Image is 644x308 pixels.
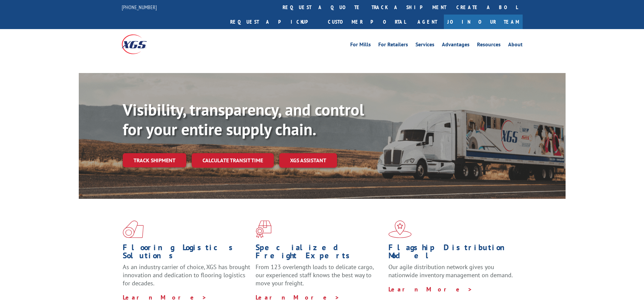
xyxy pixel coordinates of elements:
[442,42,470,49] a: Advantages
[192,153,274,168] a: Calculate transit time
[122,4,157,10] a: [PHONE_NUMBER]
[477,42,501,49] a: Resources
[411,15,444,29] a: Agent
[123,220,144,238] img: xgs-icon-total-supply-chain-intelligence-red
[256,293,340,301] a: Learn More >
[388,285,473,293] a: Learn More >
[256,263,383,293] p: From 123 overlength loads to delicate cargo, our experienced staff knows the best way to move you...
[123,99,364,140] b: Visibility, transparency, and control for your entire supply chain.
[123,153,186,167] a: Track shipment
[256,220,271,238] img: xgs-icon-focused-on-flooring-red
[279,153,337,168] a: XGS ASSISTANT
[123,293,207,301] a: Learn More >
[508,42,523,49] a: About
[323,15,411,29] a: Customer Portal
[378,42,408,49] a: For Retailers
[444,15,523,29] a: Join Our Team
[388,220,412,238] img: xgs-icon-flagship-distribution-model-red
[388,243,516,263] h1: Flagship Distribution Model
[123,263,250,287] span: As an industry carrier of choice, XGS has brought innovation and dedication to flooring logistics...
[123,243,251,263] h1: Flooring Logistics Solutions
[350,42,371,49] a: For Mills
[415,42,434,49] a: Services
[256,243,383,263] h1: Specialized Freight Experts
[225,15,323,29] a: Request a pickup
[388,263,513,279] span: Our agile distribution network gives you nationwide inventory management on demand.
